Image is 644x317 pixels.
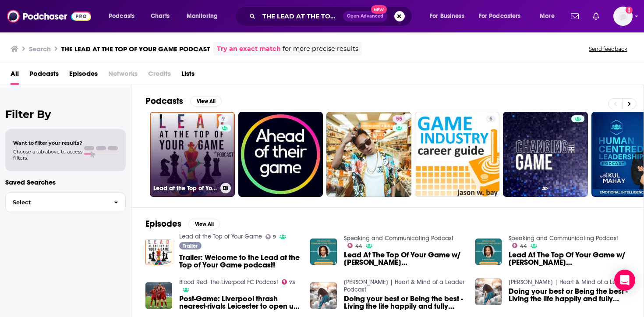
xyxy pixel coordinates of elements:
img: Trailer: Welcome to the Lead at the Top of Your Game podcast! [145,239,172,266]
button: Show profile menu [613,7,633,26]
span: 55 [396,115,402,124]
button: open menu [473,9,534,23]
span: Monitoring [187,10,218,22]
img: Podchaser - Follow, Share and Rate Podcasts [7,8,91,25]
span: 9 [273,235,276,239]
img: Doing your best or Being the best - Living the life happily and fully while performing at the top... [310,282,337,309]
h3: Lead at the Top of Your Game [153,185,217,192]
p: Saved Searches [5,178,126,186]
a: Lead at the Top of Your Game [179,233,262,240]
span: More [540,10,555,22]
a: Aleksandr E Kheyson | Heart & Mind of a Leader [509,278,629,286]
span: For Podcasters [479,10,521,22]
button: Select [5,192,126,212]
img: Post-Game: Liverpool thrash nearest-rivals Leicester to open up huge lead at the top [145,282,172,309]
a: Doing your best or Being the best - Living the life happily and fully while performing at the top... [509,288,630,303]
span: 9 [222,115,225,124]
span: Logged in as katiewhorton [613,7,633,26]
span: New [371,5,387,14]
span: 5 [489,115,492,124]
span: 73 [289,281,295,285]
button: open menu [180,9,229,23]
h2: Filter By [5,108,126,121]
a: 9Lead at the Top of Your Game [150,112,235,197]
button: Open AdvancedNew [343,11,387,21]
button: Send feedback [586,45,630,53]
button: open menu [424,9,475,23]
a: Doing your best or Being the best - Living the life happily and fully while performing at the top... [344,295,465,310]
div: Open Intercom Messenger [614,270,635,291]
a: Episodes [69,67,98,85]
a: 5 [486,115,496,122]
span: Open Advanced [347,14,383,18]
img: Lead At The Top Of Your Game w/ Karan Ferrell-Rhodes [310,239,337,265]
a: Aleksandr E. Kheyson | Heart & Mind of a Leader Podcast [344,278,464,293]
a: Lead At The Top Of Your Game w/ Karan Ferrell-Rhodes [344,251,465,266]
button: View All [188,219,220,229]
h2: Episodes [145,218,181,229]
img: User Profile [613,7,633,26]
span: Select [6,199,107,205]
input: Search podcasts, credits, & more... [259,9,343,23]
span: for more precise results [283,44,358,54]
span: Networks [108,67,138,85]
a: 44 [347,243,362,248]
a: Lead At The Top Of Your Game w/ Karan Ferrell-Rhodes [509,251,630,266]
span: 44 [355,244,362,248]
span: Credits [148,67,171,85]
span: For Business [430,10,464,22]
img: Doing your best or Being the best - Living the life happily and fully while performing at the top... [475,278,502,305]
a: Show notifications dropdown [567,9,582,24]
a: Speaking and Communicating Podcast [344,235,453,242]
a: 9 [265,234,276,239]
a: Try an exact match [217,44,281,54]
button: open menu [103,9,146,23]
span: Trailer [183,243,198,249]
a: EpisodesView All [145,218,220,229]
a: Charts [145,9,175,23]
span: Podcasts [109,10,134,22]
span: Want to filter your results? [13,140,82,146]
h3: THE LEAD AT THE TOP OF YOUR GAME PODCAST [61,45,210,53]
a: Speaking and Communicating Podcast [509,235,618,242]
a: 5 [415,112,500,197]
h3: Search [29,45,51,53]
span: Charts [151,10,170,22]
a: PodcastsView All [145,96,222,107]
a: Trailer: Welcome to the Lead at the Top of Your Game podcast! [179,254,300,269]
a: 73 [282,279,296,285]
button: open menu [534,9,566,23]
button: View All [190,96,222,107]
span: 44 [520,244,527,248]
a: Lists [181,67,195,85]
svg: Add a profile image [626,7,633,14]
span: Choose a tab above to access filters. [13,149,82,161]
a: 44 [512,243,527,248]
div: Search podcasts, credits, & more... [243,6,421,26]
a: All [11,67,19,85]
img: Lead At The Top Of Your Game w/ Karan Ferrell-Rhodes [475,239,502,265]
a: Show notifications dropdown [589,9,603,24]
a: 55 [326,112,411,197]
a: Post-Game: Liverpool thrash nearest-rivals Leicester to open up huge lead at the top [179,295,300,310]
span: Lead At The Top Of Your Game w/ [PERSON_NAME][GEOGRAPHIC_DATA] [344,251,465,266]
a: 55 [393,115,406,122]
a: Blood Red: The Liverpool FC Podcast [179,278,278,286]
span: Lead At The Top Of Your Game w/ [PERSON_NAME][GEOGRAPHIC_DATA] [509,251,630,266]
a: Podcasts [29,67,59,85]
